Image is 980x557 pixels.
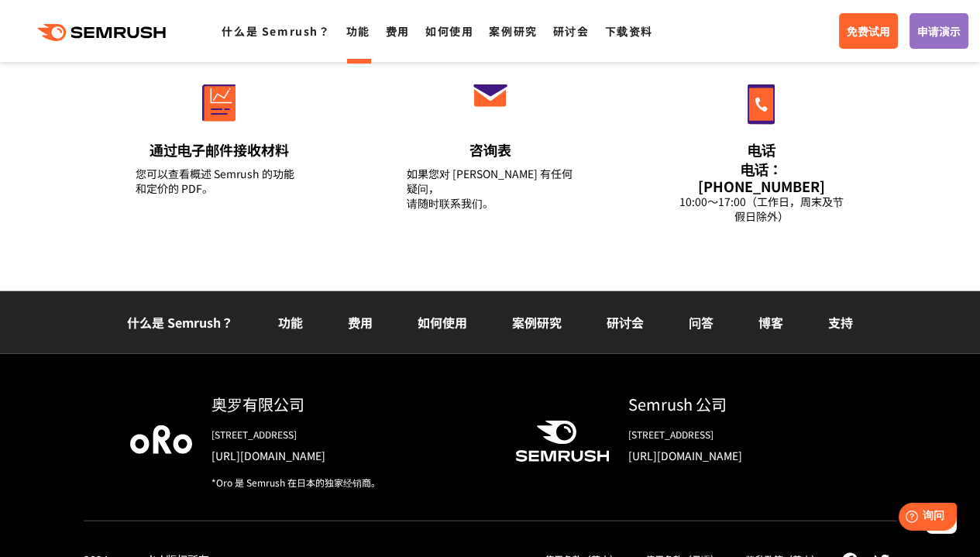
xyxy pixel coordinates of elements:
a: 什么是 Semrush？ [127,313,233,332]
a: 咨询表 如果您对 [PERSON_NAME] 有任何疑问，请随时联系我们。 [374,51,607,243]
a: 问答 [689,313,714,332]
font: *Oro 是 Semrush 在日本的独家经销商。 [211,476,380,489]
font: [URL][DOMAIN_NAME] [211,448,325,463]
a: 费用 [348,313,373,332]
font: 如果您对 [PERSON_NAME] 有任何疑问， [407,166,573,196]
a: 案例研究 [512,313,562,332]
font: 免费试用 [847,23,890,39]
font: 奥罗有限公司 [211,393,304,415]
font: 通过电子邮件接收材料 [150,139,289,160]
a: 通过电子邮件接收材料 您可以查看概述 Semrush 的功能和定价的 PDF。 [103,51,335,243]
font: 您可以查看概述 Semrush 的功能和定价的 PDF。 [136,166,294,196]
a: 申请演示 [910,13,968,49]
a: 免费试用 [839,13,898,49]
font: 请随时联系我们。 [407,195,493,211]
font: 电话：[PHONE_NUMBER] [698,159,825,196]
iframe: 帮助小部件启动器 [842,497,963,540]
font: 电话 [748,139,775,160]
a: 如何使用 [425,23,473,39]
font: [URL][DOMAIN_NAME] [628,448,742,463]
a: 案例研究 [489,23,537,39]
font: Semrush 公司 [628,393,727,415]
a: 研讨会 [607,313,644,332]
font: [STREET_ADDRESS] [211,428,297,441]
a: 如何使用 [418,313,467,332]
a: 功能 [346,23,370,39]
a: 研讨会 [553,23,590,39]
font: 10:00～17:00（工作日，周末及节假日除外） [679,194,844,224]
a: [URL][DOMAIN_NAME] [211,448,490,463]
font: [STREET_ADDRESS] [628,428,714,441]
a: 下载资料 [605,23,653,39]
a: 功能 [278,313,303,332]
font: 咨询表 [469,139,511,160]
a: [URL][DOMAIN_NAME] [628,448,851,463]
a: 什么是 Semrush？ [222,23,330,39]
font: 申请演示 [917,23,961,39]
a: 支持 [828,313,853,332]
img: Oro 公司 [130,425,192,453]
a: 费用 [386,23,410,39]
a: 博客 [758,313,783,332]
